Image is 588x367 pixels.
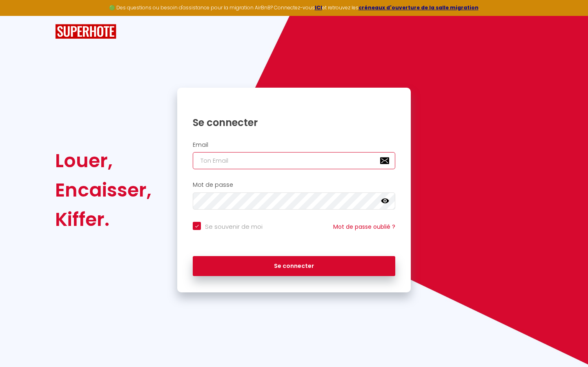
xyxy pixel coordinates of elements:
[333,223,395,231] a: Mot de passe oublié ?
[193,152,395,169] input: Ton Email
[55,175,151,205] div: Encaisser,
[55,24,116,39] img: SuperHote logo
[193,181,395,188] h2: Mot de passe
[55,205,151,234] div: Kiffer.
[193,141,395,148] h2: Email
[55,146,151,175] div: Louer,
[193,256,395,276] button: Se connecter
[359,4,479,11] a: créneaux d'ouverture de la salle migration
[7,3,31,28] button: Ouvrir le widget de chat LiveChat
[193,116,395,129] h1: Se connecter
[315,4,322,11] a: ICI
